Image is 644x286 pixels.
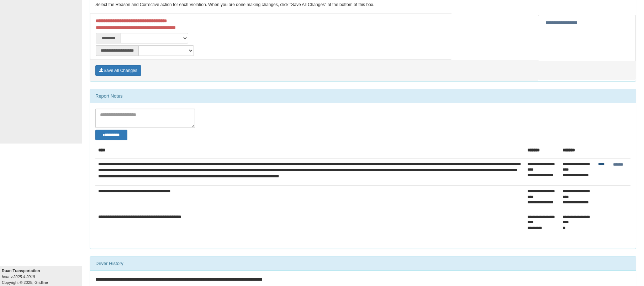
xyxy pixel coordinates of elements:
[95,130,127,140] button: Change Filter Options
[2,269,40,273] b: Ruan Transportation
[2,275,35,279] i: beta v.2025.4.2019
[95,65,141,76] button: Save
[2,268,82,285] div: Copyright © 2025, Gridline
[90,256,636,271] div: Driver History
[90,89,636,103] div: Report Notes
